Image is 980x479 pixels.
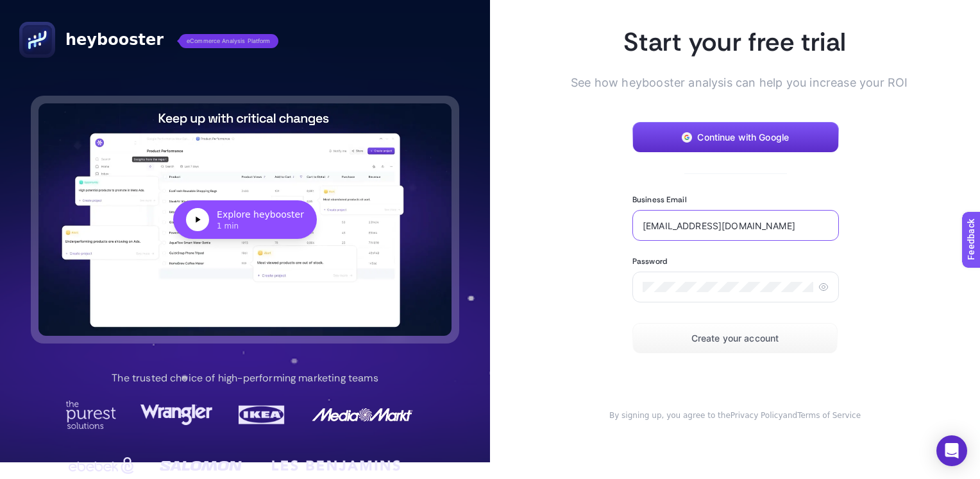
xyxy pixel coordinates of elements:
[236,401,287,429] img: Ikea
[691,333,779,344] span: Create your account
[38,103,452,336] button: Explore heybooster1 min
[632,122,839,153] button: Continue with Google
[936,435,967,466] div: Open Intercom Messenger
[140,401,212,429] img: Wrangler
[632,323,838,354] button: Create your account
[19,22,278,58] a: heyboostereCommerce Analysis Platform
[609,411,731,420] span: By signing up, you agree to the
[65,401,117,429] img: Purest
[217,221,304,231] div: 1 min
[797,411,861,420] a: Terms of Service
[179,34,278,48] span: eCommerce Analysis Platform
[65,30,164,50] span: heybooster
[632,195,687,205] label: Business Email
[311,401,414,429] img: MediaMarkt
[65,453,137,478] img: Ebebek
[160,453,242,478] img: Salomon
[731,411,783,420] a: Privacy Policy
[632,256,667,266] label: Password
[591,25,879,58] h1: Start your free trial
[217,208,304,221] div: Explore heybooster
[571,74,879,91] span: See how heybooster analysis can help you increase your ROI
[591,410,879,421] div: and
[8,4,49,14] span: Feedback
[643,220,829,231] input: Enter your business email
[112,370,378,386] p: The trusted choice of high-performing marketing teams
[697,132,789,143] span: Continue with Google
